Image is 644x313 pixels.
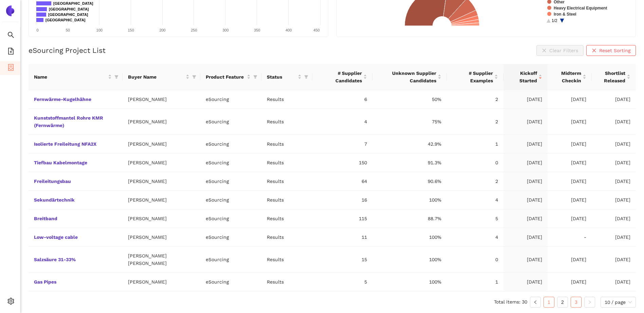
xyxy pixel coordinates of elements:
th: this column's title is # Supplier Examples,this column is sortable [447,64,503,90]
span: left [533,300,537,304]
td: 2 [447,172,503,191]
td: eSourcing [200,90,261,109]
text: 150 [128,28,134,32]
th: this column's title is Buyer Name,this column is sortable [123,64,200,90]
span: Product Feature [206,73,245,81]
span: container [7,62,14,75]
span: Buyer Name [128,73,184,81]
text: 450 [313,28,319,32]
td: [DATE] [503,209,548,228]
a: 3 [571,297,581,307]
td: [DATE] [548,172,592,191]
td: 6 [312,90,373,109]
td: [DATE] [592,191,636,209]
li: Previous Page [530,297,541,308]
span: Status [267,73,296,81]
td: eSourcing [200,273,261,291]
td: [DATE] [503,191,548,209]
button: left [530,297,541,308]
td: eSourcing [200,109,261,135]
td: Results [261,109,312,135]
td: 16 [312,191,373,209]
td: 1 [447,273,503,291]
span: Name [34,73,107,81]
text: Heavy Electrical Equipment [554,6,607,11]
button: closeReset Sorting [586,45,636,56]
text: 350 [254,28,260,32]
span: Midterm Checkin [553,69,581,84]
th: this column's title is Unknown Supplier Candidates,this column is sortable [372,64,447,90]
span: Shortlist Released [597,69,625,84]
th: this column's title is Midterm Checkin,this column is sortable [548,64,592,90]
td: eSourcing [200,191,261,209]
span: setting [7,295,14,309]
span: filter [253,75,257,79]
text: [GEOGRAPHIC_DATA] [49,7,89,11]
span: close [592,48,596,54]
button: right [584,297,595,308]
td: Results [261,228,312,247]
text: Iron & Steel [554,12,576,17]
span: filter [114,75,118,79]
td: [DATE] [503,153,548,172]
td: [PERSON_NAME] [123,172,200,191]
th: this column's title is Product Feature,this column is sortable [200,64,261,90]
span: file-add [7,45,14,59]
td: 5 [447,209,503,228]
td: 100% [372,247,447,273]
td: [DATE] [548,247,592,273]
span: filter [304,75,308,79]
td: 90.6% [372,172,447,191]
text: 100 [96,28,103,32]
text: 50 [66,28,70,32]
span: 10 / page [605,297,632,307]
td: Results [261,90,312,109]
span: filter [113,72,120,82]
td: eSourcing [200,135,261,153]
td: Results [261,172,312,191]
td: 42.9% [372,135,447,153]
td: 2 [447,90,503,109]
th: this column's title is Name,this column is sortable [29,64,123,90]
text: 1/2 [552,18,557,23]
td: [PERSON_NAME] [123,109,200,135]
td: 7 [312,135,373,153]
td: [DATE] [592,109,636,135]
th: this column's title is Shortlist Released,this column is sortable [592,64,636,90]
td: 75% [372,109,447,135]
img: Logo [5,5,16,16]
td: [DATE] [548,209,592,228]
td: [DATE] [548,191,592,209]
span: # Supplier Candidates [318,69,362,84]
td: [DATE] [503,90,548,109]
li: Total items: 30 [494,297,527,308]
h2: eSourcing Project List [29,45,106,55]
td: 11 [312,228,373,247]
text: 300 [222,28,228,32]
td: 0 [447,153,503,172]
td: [DATE] [592,247,636,273]
td: [DATE] [548,273,592,291]
td: 5 [312,273,373,291]
td: [DATE] [548,109,592,135]
td: [DATE] [503,228,548,247]
td: 91.3% [372,153,447,172]
th: this column's title is Status,this column is sortable [261,64,312,90]
td: [PERSON_NAME] [123,135,200,153]
td: [PERSON_NAME] [123,90,200,109]
td: Results [261,191,312,209]
td: Results [261,135,312,153]
td: eSourcing [200,209,261,228]
td: 88.7% [372,209,447,228]
th: this column's title is # Supplier Candidates,this column is sortable [312,64,373,90]
td: [DATE] [503,172,548,191]
td: [DATE] [548,153,592,172]
text: [GEOGRAPHIC_DATA] [45,18,86,22]
td: [PERSON_NAME] [123,191,200,209]
td: [PERSON_NAME] [123,153,200,172]
td: eSourcing [200,172,261,191]
td: 0 [447,247,503,273]
td: 15 [312,247,373,273]
td: 4 [447,191,503,209]
span: filter [191,72,198,82]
